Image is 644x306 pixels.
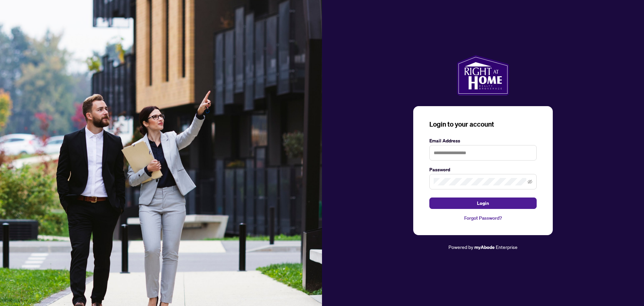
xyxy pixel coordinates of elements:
button: Login [429,198,537,209]
span: Login [477,198,489,209]
h3: Login to your account [429,120,537,129]
label: Password [429,166,537,173]
label: Email Address [429,137,537,144]
a: myAbode [474,244,495,251]
span: eye-invisible [528,179,532,184]
span: Powered by [448,244,473,250]
a: Forgot Password? [429,214,537,222]
span: Enterprise [496,244,518,250]
img: ma-logo [457,55,509,95]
